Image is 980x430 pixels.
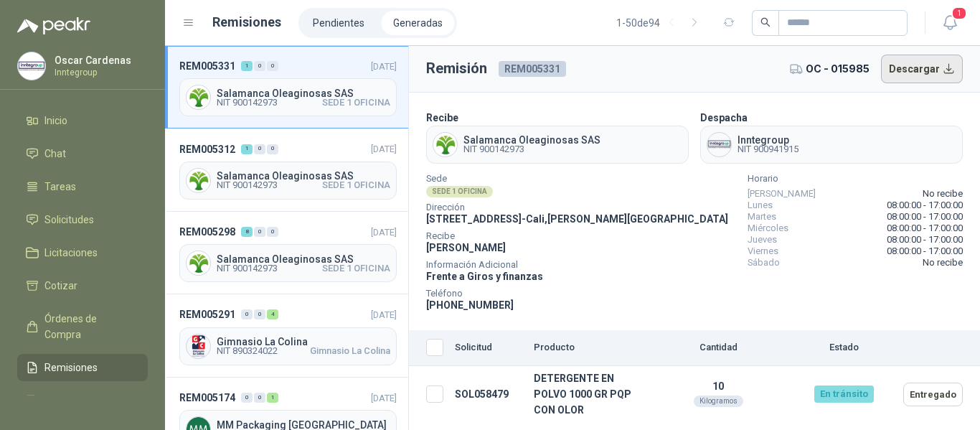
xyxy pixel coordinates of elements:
[17,354,148,381] a: Remisiones
[646,330,790,366] th: Cantidad
[748,200,773,211] span: Lunes
[301,11,376,35] li: Pendientes
[887,234,963,246] span: 08:00:00 - 17:00:00
[887,200,963,211] span: 08:00:00 - 17:00:00
[17,305,148,348] a: Órdenes de Compra
[426,213,728,225] span: [STREET_ADDRESS] - Cali , [PERSON_NAME][GEOGRAPHIC_DATA]
[887,223,963,234] span: 08:00:00 - 17:00:00
[748,223,788,234] span: Miércoles
[707,133,731,156] img: Company Logo
[44,179,76,195] span: Tareas
[738,135,798,145] span: Inntegroup
[217,337,390,347] span: Gimnasio La Colina
[217,171,390,181] span: Salamanca Oleaginosas SAS
[881,55,963,83] button: Descargar
[426,186,493,197] div: SEDE 1 OFICINA
[426,233,728,240] span: Recibe
[528,330,646,366] th: Producto
[44,113,67,128] span: Inicio
[267,144,278,154] div: 0
[449,330,528,366] th: Solicitud
[165,46,408,128] a: REM005331100[DATE] Company LogoSalamanca Oleaginosas SASNIT 900142973SEDE 1 OFICINA
[887,211,963,223] span: 08:00:00 - 17:00:00
[806,61,870,77] span: OC - 015985
[165,128,408,211] a: REM005312100[DATE] Company LogoSalamanca Oleaginosas SASNIT 900142973SEDE 1 OFICINA
[267,309,278,319] div: 4
[241,227,253,237] div: 8
[814,385,874,403] div: En tránsito
[426,290,728,297] span: Teléfono
[371,227,397,238] span: [DATE]
[217,420,390,430] span: MM Packaging [GEOGRAPHIC_DATA]
[382,11,454,35] a: Generadas
[449,366,528,423] td: SOL058479
[241,309,253,319] div: 0
[748,211,776,223] span: Martes
[748,246,778,257] span: Viernes
[371,393,397,403] span: [DATE]
[426,204,728,211] span: Dirección
[923,257,963,268] span: No recibe
[17,387,148,414] a: Configuración
[322,181,390,190] span: SEDE 1 OFICINA
[923,188,963,200] span: No recibe
[179,141,235,157] span: REM005312
[426,271,543,282] span: Frente a Giros y finanzas
[903,383,963,406] button: Entregado
[254,61,265,71] div: 0
[254,144,265,154] div: 0
[179,307,235,322] span: REM005291
[694,396,743,407] div: Kilogramos
[44,146,66,162] span: Chat
[165,212,408,294] a: REM005298800[DATE] Company LogoSalamanca Oleaginosas SASNIT 900142973SEDE 1 OFICINA
[528,366,646,423] td: DETERGENTE EN POLVO 1000 GR PQP CON OLOR
[267,227,278,237] div: 0
[44,212,94,228] span: Solicitudes
[700,112,748,123] b: Despacha
[322,264,390,273] span: SEDE 1 OFICINA
[371,61,397,72] span: [DATE]
[433,133,457,156] img: Company Logo
[17,272,148,299] a: Cotizar
[17,140,148,167] a: Chat
[616,11,706,34] div: 1 - 50 de 94
[55,68,144,77] p: Inntegroup
[426,299,514,311] span: [PHONE_NUMBER]
[217,347,278,355] span: NIT 890324022
[937,10,963,36] button: 1
[44,393,108,408] span: Configuración
[748,188,816,200] span: [PERSON_NAME]
[17,239,148,266] a: Licitaciones
[254,227,265,237] div: 0
[187,85,210,109] img: Company Logo
[887,246,963,257] span: 08:00:00 - 17:00:00
[322,98,390,107] span: SEDE 1 OFICINA
[499,61,566,77] span: REM005331
[165,294,408,377] a: REM005291004[DATE] Company LogoGimnasio La ColinaNIT 890324022Gimnasio La Colina
[426,242,506,253] span: [PERSON_NAME]
[748,234,777,246] span: Jueves
[17,17,90,34] img: Logo peakr
[790,330,897,366] th: Estado
[652,380,784,392] p: 10
[17,107,148,134] a: Inicio
[241,144,253,154] div: 1
[44,311,134,342] span: Órdenes de Compra
[241,61,253,71] div: 1
[267,393,278,403] div: 1
[217,88,390,98] span: Salamanca Oleaginosas SAS
[217,264,278,273] span: NIT 900142973
[17,173,148,200] a: Tareas
[748,257,780,268] span: Sábado
[371,144,397,154] span: [DATE]
[738,145,798,154] span: NIT 900941915
[18,52,45,80] img: Company Logo
[371,309,397,320] span: [DATE]
[426,57,487,80] h3: Remisión
[44,360,98,375] span: Remisiones
[951,6,967,20] span: 1
[790,366,897,423] td: En tránsito
[187,335,210,358] img: Company Logo
[187,169,210,192] img: Company Logo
